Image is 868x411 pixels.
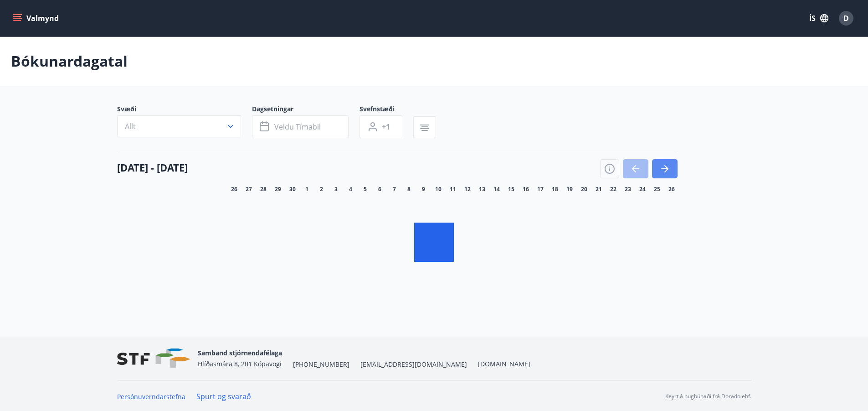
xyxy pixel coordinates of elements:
span: 8 [407,186,411,193]
span: 5 [364,186,367,193]
span: Hlíðasmára 8, 201 Kópavogi [198,359,282,368]
span: 24 [639,186,646,193]
span: [PHONE_NUMBER] [293,360,349,369]
span: 18 [552,186,558,193]
span: 6 [378,186,381,193]
span: 28 [260,186,267,193]
span: 9 [422,186,425,193]
span: Svæði [117,104,252,115]
span: 25 [654,186,660,193]
p: Keyrt á hugbúnaði frá Dorado ehf. [665,392,751,401]
span: 10 [435,186,442,193]
span: 20 [581,186,587,193]
span: 1 [305,186,308,193]
span: Dagsetningar [252,104,360,115]
span: Samband stjórnendafélaga [198,349,282,357]
span: +1 [382,122,390,132]
span: 21 [596,186,602,193]
span: 19 [566,186,573,193]
span: [EMAIL_ADDRESS][DOMAIN_NAME] [360,360,467,369]
button: +1 [360,115,402,138]
span: 7 [393,186,396,193]
span: 26 [231,186,237,193]
button: Allt [117,115,241,137]
p: Bókunardagatal [11,51,128,71]
button: D [835,7,857,29]
span: 15 [508,186,514,193]
span: 27 [246,186,252,193]
button: menu [11,10,62,26]
span: 16 [523,186,529,193]
span: 12 [464,186,471,193]
span: 2 [320,186,323,193]
span: Allt [125,121,136,131]
span: 11 [450,186,456,193]
span: 3 [334,186,338,193]
span: 22 [610,186,616,193]
span: 13 [479,186,485,193]
a: Spurt og svarað [196,391,251,401]
a: [DOMAIN_NAME] [478,359,530,368]
span: 23 [625,186,631,193]
span: 29 [275,186,281,193]
button: Veldu tímabil [252,115,349,138]
a: Persónuverndarstefna [117,392,185,401]
img: vjCaq2fThgY3EUYqSgpjEiBg6WP39ov69hlhuPVN.png [117,349,190,368]
span: 17 [537,186,544,193]
span: D [843,13,849,23]
span: 4 [349,186,352,193]
span: Veldu tímabil [274,122,321,132]
span: 30 [289,186,296,193]
span: Svefnstæði [360,104,413,115]
span: 14 [493,186,500,193]
h4: [DATE] - [DATE] [117,161,188,174]
span: 26 [668,186,675,193]
button: ÍS [804,10,833,26]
